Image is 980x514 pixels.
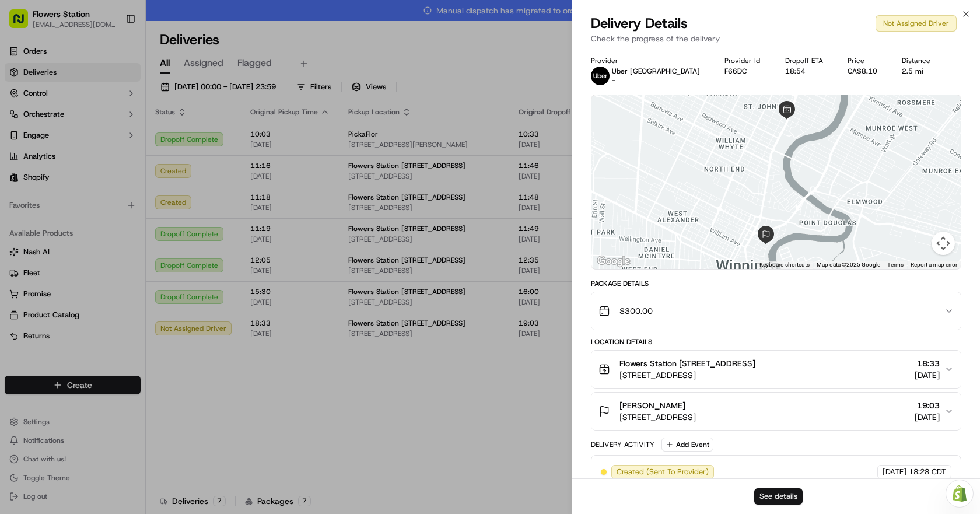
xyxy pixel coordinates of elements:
[591,33,961,44] p: Check the progress of the delivery
[848,56,883,65] div: Price
[594,254,633,269] img: Google
[116,198,141,207] span: Pylon
[591,279,961,288] div: Package Details
[591,14,688,33] span: Delivery Details
[619,369,755,381] span: [STREET_ADDRESS]
[591,351,961,388] button: Flowers Station [STREET_ADDRESS][STREET_ADDRESS]18:33[DATE]
[12,47,212,65] p: Welcome 👋
[754,488,803,505] button: See details
[40,111,191,123] div: Start new chat
[848,67,883,76] div: CA$8.10
[619,411,696,423] span: [STREET_ADDRESS]
[612,76,615,85] span: -
[12,12,35,35] img: Nash
[23,169,89,181] span: Knowledge Base
[591,337,961,347] div: Location Details
[82,197,141,207] a: Powered byPylon
[883,467,907,477] span: [DATE]
[902,67,936,76] div: 2.5 mi
[110,169,187,181] span: API Documentation
[619,305,653,317] span: $300.00
[902,56,936,65] div: Distance
[30,75,210,88] input: Got a question? Start typing here...
[724,56,766,65] div: Provider Id
[7,165,94,186] a: 📗Knowledge Base
[591,393,961,430] button: [PERSON_NAME][STREET_ADDRESS]19:03[DATE]
[594,254,633,269] a: Open this area in Google Maps (opens a new window)
[915,369,940,381] span: [DATE]
[724,67,747,76] button: F66DC
[612,67,700,76] p: Uber [GEOGRAPHIC_DATA]
[591,67,610,85] img: uber-new-logo.jpeg
[915,358,940,369] span: 18:33
[591,292,961,330] button: $300.00
[759,261,810,269] button: Keyboard shortcuts
[198,115,212,129] button: Start new chat
[915,411,940,423] span: [DATE]
[909,467,946,477] span: 18:28 CDT
[40,123,148,132] div: We're available if you need us!
[94,165,192,186] a: 💻API Documentation
[617,467,709,477] span: Created (Sent To Provider)
[887,261,904,268] a: Terms (opens in new tab)
[12,170,21,180] div: 📗
[911,261,957,268] a: Report a map error
[99,170,108,180] div: 💻
[915,400,940,411] span: 19:03
[619,400,685,411] span: [PERSON_NAME]
[619,358,755,369] span: Flowers Station [STREET_ADDRESS]
[661,438,713,452] button: Add Event
[817,261,880,268] span: Map data ©2025 Google
[785,67,829,76] div: 18:54
[591,56,706,65] div: Provider
[591,440,654,449] div: Delivery Activity
[932,232,955,255] button: Map camera controls
[785,56,829,65] div: Dropoff ETA
[12,111,33,132] img: 1736555255976-a54dd68f-1ca7-489b-9aae-adbdc363a1c4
